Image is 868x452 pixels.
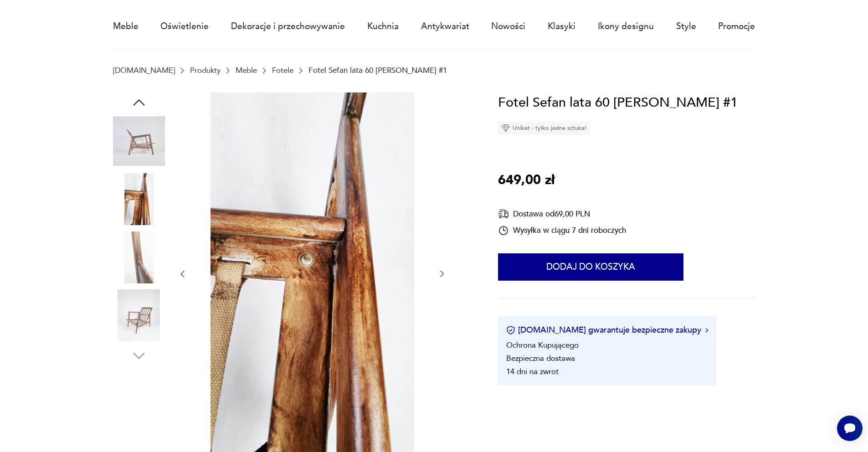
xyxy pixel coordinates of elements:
img: Ikona diamentu [502,124,510,132]
a: Ikony designu [598,5,654,47]
li: Bezpieczna dostawa [506,353,575,364]
img: Zdjęcie produktu Fotel Sefan lata 60 Zenon Bączyk #1 [113,231,165,283]
button: Dodaj do koszyka [498,253,683,281]
a: Oświetlenie [160,5,209,47]
p: Fotel Sefan lata 60 [PERSON_NAME] #1 [308,66,447,75]
a: Nowości [491,5,525,47]
iframe: Smartsupp widget button [837,416,863,441]
img: Zdjęcie produktu Fotel Sefan lata 60 Zenon Bączyk #1 [113,173,165,225]
a: Fotele [272,66,293,75]
a: [DOMAIN_NAME] [113,66,175,75]
img: Zdjęcie produktu Fotel Sefan lata 60 Zenon Bączyk #1 [113,289,165,341]
div: Dostawa od 69,00 PLN [498,208,626,220]
a: Meble [236,66,257,75]
li: Ochrona Kupującego [506,340,579,350]
a: Produkty [190,66,221,75]
p: 649,00 zł [498,170,555,191]
a: Antykwariat [421,5,469,47]
img: Zdjęcie produktu Fotel Sefan lata 60 Zenon Bączyk #1 [113,115,165,167]
div: Wysyłka w ciągu 7 dni roboczych [498,225,626,236]
a: Meble [113,5,139,47]
img: Ikona strzałki w prawo [705,328,708,333]
a: Style [676,5,696,47]
img: Ikona certyfikatu [506,326,515,335]
div: Unikat - tylko jedna sztuka! [498,121,590,135]
button: [DOMAIN_NAME] gwarantuje bezpieczne zakupy [506,324,708,336]
li: 14 dni na zwrot [506,366,559,377]
img: Ikona dostawy [498,208,509,220]
h1: Fotel Sefan lata 60 [PERSON_NAME] #1 [498,92,738,113]
a: Klasyki [548,5,575,47]
a: Kuchnia [367,5,399,47]
a: Dekoracje i przechowywanie [231,5,345,47]
a: Promocje [718,5,755,47]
